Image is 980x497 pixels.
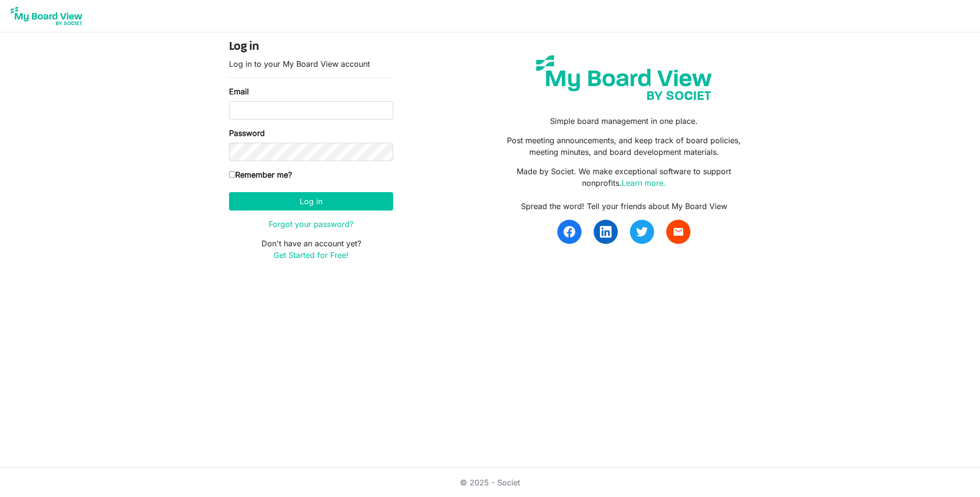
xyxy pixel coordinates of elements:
input: Remember me? [229,171,235,178]
a: Learn more. [622,178,666,188]
img: My Board View Logo [8,4,85,28]
label: Password [229,127,265,139]
div: Spread the word! Tell your friends about My Board View [497,200,751,212]
p: Log in to your My Board View account [229,58,393,70]
button: Log in [229,192,393,211]
img: twitter.svg [636,226,648,238]
p: Simple board management in one place. [497,115,751,127]
a: Get Started for Free! [274,250,349,260]
p: Made by Societ. We make exceptional software to support nonprofits. [497,166,751,189]
a: Forgot your password? [269,219,353,229]
img: my-board-view-societ.svg [529,48,719,107]
p: Don't have an account yet? [229,238,393,261]
img: facebook.svg [564,226,575,238]
label: Remember me? [229,169,292,181]
label: Email [229,86,249,97]
a: email [666,220,690,244]
a: © 2025 - Societ [460,478,520,487]
p: Post meeting announcements, and keep track of board policies, meeting minutes, and board developm... [497,135,751,158]
img: linkedin.svg [600,226,612,238]
h4: Log in [229,40,393,54]
span: email [673,226,684,238]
